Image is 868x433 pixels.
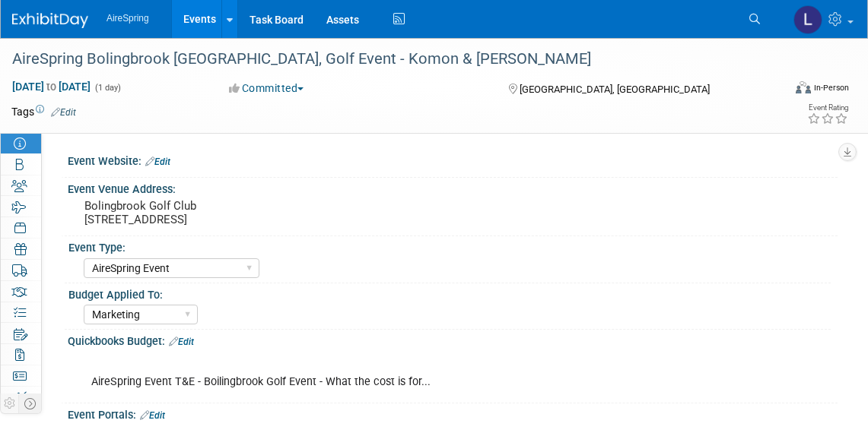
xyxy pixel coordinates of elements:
img: ExhibitDay [12,13,88,28]
a: Edit [140,410,165,421]
div: Event Portals: [68,403,838,423]
button: Committed [224,81,310,96]
div: Event Venue Address: [68,178,838,197]
div: Quickbooks Budget: [68,330,838,349]
span: [DATE] [DATE] [11,80,91,93]
a: Edit [169,337,194,347]
div: In-Person [813,82,849,93]
div: AireSpring Bolingbrook [GEOGRAPHIC_DATA], Golf Event - Komon & [PERSON_NAME] [7,46,767,73]
span: AireSpring [107,13,149,24]
a: Edit [145,156,170,167]
img: Format-Inperson.png [796,81,811,93]
td: Personalize Event Tab Strip [1,393,19,413]
a: Edit [51,107,76,118]
span: [GEOGRAPHIC_DATA], [GEOGRAPHIC_DATA] [520,84,710,95]
td: Toggle Event Tabs [19,393,42,413]
div: Event Website: [68,150,838,169]
div: Event Rating [807,104,848,112]
div: Event Type: [68,236,831,255]
td: Tags [11,104,76,119]
div: Budget Applied To: [68,283,831,302]
img: Lisa Chow [793,5,822,34]
span: to [44,81,59,93]
div: AireSpring Event T&E - Boilingbrook Golf Event - What the cost is for... [81,352,686,397]
pre: Bolingbrook Golf Club [STREET_ADDRESS] [84,199,372,226]
div: Event Format [719,79,849,102]
span: (1 day) [94,83,121,93]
